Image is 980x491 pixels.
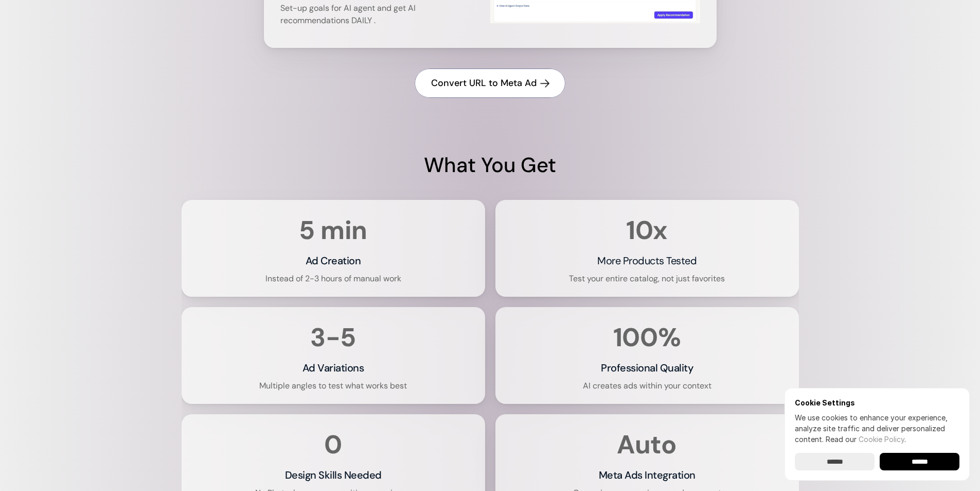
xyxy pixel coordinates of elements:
a: Cookie Policy [859,435,904,444]
h1: What You Get [182,150,799,179]
p: Set-up goals for AI agent and get AI recommendations DAILY . [280,2,486,27]
h3: Ad Creation [306,253,361,268]
h3: More Products Tested [597,253,697,268]
h4: Convert URL to Meta Ad [431,77,537,90]
a: Convert URL to Meta Ad [415,69,565,98]
h3: Meta Ads Integration [599,468,696,482]
p: Test your entire catalog, not just favorites [569,273,725,284]
p: We use cookies to enhance your experience, analyze site traffic and deliver personalized content. [795,412,959,445]
p: Instead of 2-3 hours of manual work [265,273,401,284]
strong: 100% [613,320,681,354]
h6: Cookie Settings [795,398,959,407]
strong: Auto [617,428,676,462]
h3: Design Skills Needed [285,468,382,482]
strong: 0 [324,428,342,462]
h3: Ad Variations [302,361,364,375]
p: AI creates ads within your context [583,380,711,392]
h3: Professional Quality [601,361,693,375]
strong: 3-5 [310,320,356,354]
strong: 5 min [299,213,367,247]
p: Multiple angles to test what works best [259,380,407,392]
span: Read our . [826,435,906,444]
strong: 10x [626,213,668,247]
